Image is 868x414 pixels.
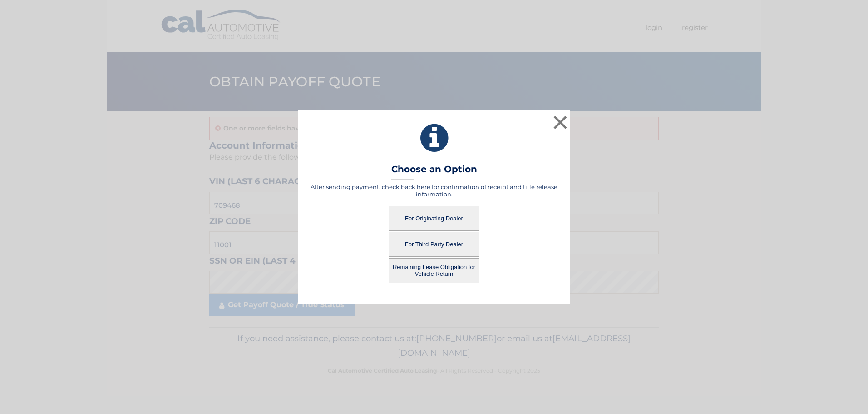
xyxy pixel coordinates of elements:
button: Remaining Lease Obligation for Vehicle Return [389,258,479,283]
button: For Originating Dealer [389,206,479,231]
button: For Third Party Dealer [389,232,479,257]
button: × [551,113,569,131]
h3: Choose an Option [391,164,477,180]
h5: After sending payment, check back here for confirmation of receipt and title release information. [309,183,559,198]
